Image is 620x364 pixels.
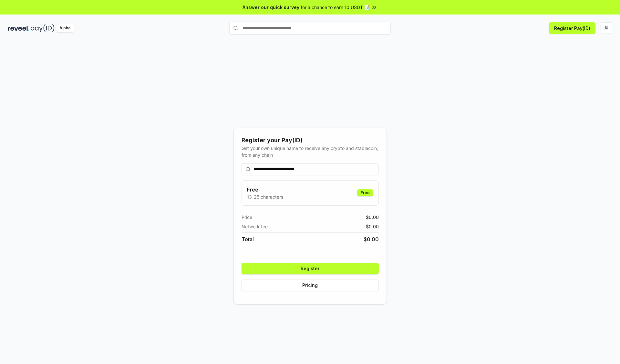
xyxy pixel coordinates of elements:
[31,24,55,32] img: pay_id
[357,189,373,196] div: Free
[242,145,379,158] div: Get your own unique name to receive any crypto and stablecoin, from any chain
[366,223,379,230] span: $ 0.00
[247,186,283,193] h3: Free
[242,235,254,243] span: Total
[242,223,268,230] span: Network fee
[247,193,283,200] p: 13-25 characters
[56,24,74,32] div: Alpha
[243,4,299,11] span: Answer our quick survey
[301,4,370,11] span: for a chance to earn 10 USDT 📝
[8,24,29,32] img: reveel_dark
[242,136,379,145] div: Register your Pay(ID)
[364,235,379,243] span: $ 0.00
[366,214,379,221] span: $ 0.00
[242,214,252,221] span: Price
[549,22,595,34] button: Register Pay(ID)
[242,263,379,274] button: Register
[242,280,379,291] button: Pricing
